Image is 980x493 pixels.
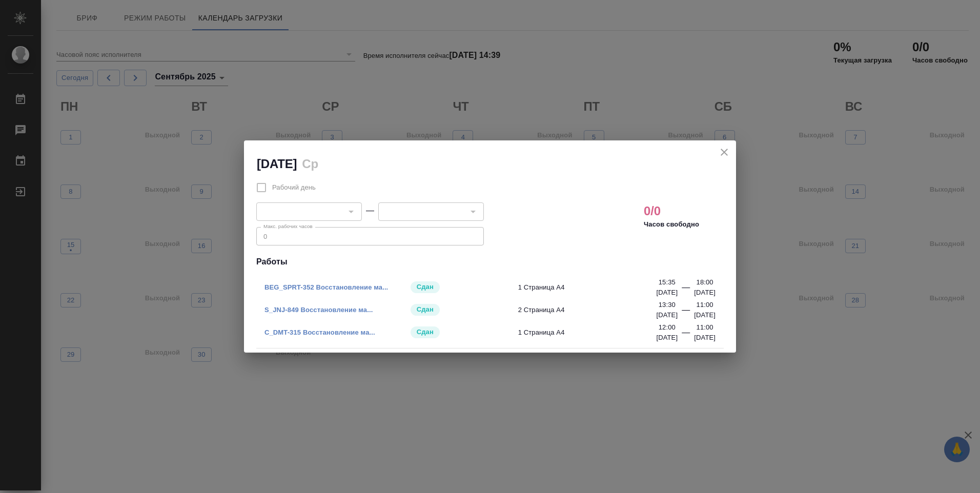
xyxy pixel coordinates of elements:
[417,327,434,337] p: Сдан
[697,300,713,310] p: 11:00
[264,328,375,336] a: C_DMT-315 Восстановление ма...
[697,322,713,333] p: 11:00
[694,287,716,298] p: [DATE]
[659,322,676,333] p: 12:00
[694,310,716,320] p: [DATE]
[264,306,373,314] a: S_JNJ-849 Восстановление ма...
[659,277,676,287] p: 15:35
[257,157,297,171] h2: [DATE]
[644,203,661,219] h2: 0/0
[682,281,690,298] div: —
[644,219,699,230] p: Часов свободно
[659,300,676,310] p: 13:30
[694,333,716,343] p: [DATE]
[518,327,663,338] span: 1 Страница А4
[697,277,713,287] p: 18:00
[656,310,678,320] p: [DATE]
[417,282,434,292] p: Сдан
[302,157,318,171] h2: Ср
[256,256,724,268] h4: Работы
[717,145,732,160] button: close
[518,305,663,315] span: 2 Страница А4
[682,304,690,320] div: —
[518,282,663,293] span: 1 Страница А4
[682,326,690,343] div: —
[656,287,678,298] p: [DATE]
[272,182,316,193] span: Рабочий день
[366,204,374,217] div: —
[656,333,678,343] p: [DATE]
[264,283,388,291] a: BEG_SPRT-352 Восстановление ма...
[417,304,434,315] p: Сдан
